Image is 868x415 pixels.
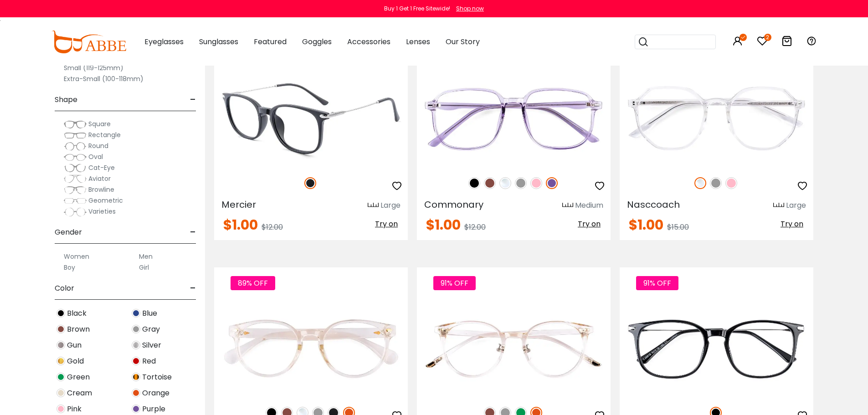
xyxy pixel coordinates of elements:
img: Round.png [64,142,87,151]
img: Browline.png [64,185,87,195]
span: Square [88,119,111,128]
img: Red [132,357,140,365]
label: Boy [64,262,75,273]
img: Black Dosast - Plastic ,Universal Bridge Fit [620,300,813,397]
span: Varieties [88,207,116,216]
span: Tortoise [142,372,172,383]
img: Purple Commonary - Plastic ,Universal Bridge Fit [417,70,611,167]
img: Brown [56,325,65,333]
span: Cream [67,388,92,399]
div: Medium [575,200,603,211]
img: abbeglasses.com [51,31,126,53]
span: Rectangle [88,130,121,139]
img: Pink [725,177,737,189]
img: Square.png [64,120,87,129]
span: Geometric [88,196,123,205]
span: Commonary [424,198,483,211]
span: Purple [142,404,165,415]
img: Matte-black Mercier - Plastic ,Universal Bridge Fit [214,70,408,167]
img: Matte Black [304,177,316,189]
span: Browline [88,185,114,194]
span: Try on [375,219,398,229]
label: Small (119-125mm) [64,62,123,73]
span: 89% OFF [231,276,275,290]
label: Men [139,251,153,262]
span: Aviator [88,174,111,183]
span: Nasccoach [627,198,680,211]
img: Rectangle.png [64,131,87,140]
span: Our Story [446,36,480,47]
img: size ruler [773,202,784,209]
span: $1.00 [426,215,461,235]
img: Black [468,177,480,189]
img: Gray [515,177,527,189]
img: Gray [132,325,140,333]
img: Aviator.png [64,174,87,184]
img: Fclear Nasccoach - Plastic ,Universal Bridge Fit [620,70,813,167]
img: Silver [132,341,140,349]
div: Shop now [456,5,484,13]
span: Eyeglasses [144,36,184,47]
img: Varieties.png [64,207,87,217]
span: 91% OFF [636,276,678,290]
div: Buy 1 Get 1 Free Sitewide! [384,5,450,13]
img: Orange [132,389,140,397]
span: - [190,221,196,243]
span: Black [67,308,87,319]
img: Gold [56,357,65,365]
span: Try on [781,219,803,229]
img: Cream [56,389,65,397]
img: Purple [546,177,558,189]
span: Gun [67,340,82,351]
span: Goggles [302,36,332,47]
img: Pink [530,177,542,189]
span: Gender [55,221,82,243]
a: Shop now [452,5,484,12]
img: Gray [710,177,722,189]
label: Women [64,251,89,262]
span: Green [67,372,90,383]
span: Accessories [347,36,390,47]
img: Orange Hismost - Plastic ,Universal Bridge Fit [214,300,408,397]
span: Cat-Eye [88,163,115,172]
img: Geometric.png [64,196,87,205]
span: Featured [254,36,287,47]
div: Large [786,200,806,211]
button: Try on [778,218,806,230]
span: Try on [578,219,601,229]
button: Try on [372,218,401,230]
img: Purple [132,405,140,413]
span: Silver [142,340,161,351]
button: Try on [575,218,603,230]
span: $1.00 [223,215,258,235]
span: $15.00 [667,222,689,232]
img: Clear [499,177,511,189]
span: - [190,89,196,111]
span: Gray [142,324,160,335]
img: Cat-Eye.png [64,164,87,173]
span: $1.00 [629,215,663,235]
span: Pink [67,404,82,415]
img: Green [56,373,65,381]
img: Gun [56,341,65,349]
span: 91% OFF [433,276,476,290]
img: Tortoise [132,373,140,381]
span: Sunglasses [199,36,238,47]
img: Orange Candeous - Plastic ,Adjust Nose Pads [417,300,611,397]
span: Blue [142,308,157,319]
span: Gold [67,356,84,367]
div: Large [380,200,401,211]
img: Pink [56,405,65,413]
span: Round [88,141,108,150]
img: size ruler [562,202,573,209]
img: Brown [484,177,496,189]
span: Red [142,356,156,367]
img: Black [56,309,65,318]
span: Color [55,277,74,299]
